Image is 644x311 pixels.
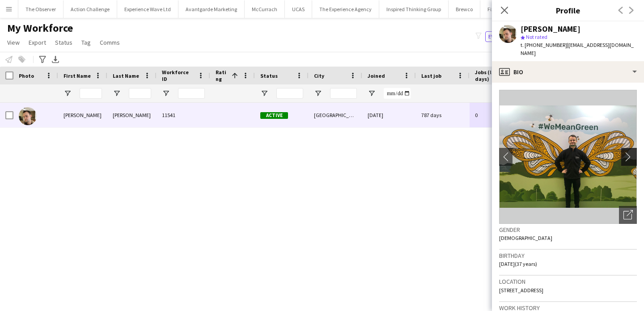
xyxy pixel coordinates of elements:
span: [DATE] (37 years) [499,261,537,267]
button: McCurrach [245,0,285,18]
button: Open Filter Menu [64,89,72,97]
a: Comms [96,37,123,48]
a: Tag [78,37,94,48]
span: Workforce ID [162,69,194,82]
app-action-btn: Advanced filters [37,54,48,65]
span: Rating [216,69,228,82]
img: David Matthews [19,107,37,125]
button: The Observer [18,0,64,18]
div: 11541 [157,103,210,127]
div: [PERSON_NAME] [58,103,107,127]
span: Not rated [526,34,547,40]
button: Experience Wave Ltd [117,0,178,18]
span: View [7,38,20,46]
button: The Experience Agency [312,0,379,18]
span: My Workforce [7,21,73,35]
div: 0 [470,103,528,127]
div: [PERSON_NAME] [107,103,157,127]
span: Active [260,112,288,119]
span: Jobs (last 90 days) [475,69,512,82]
input: First Name Filter Input [80,88,102,99]
button: Fix Radio [480,0,515,18]
span: | [EMAIL_ADDRESS][DOMAIN_NAME] [521,42,634,56]
span: City [314,72,324,79]
input: Last Name Filter Input [129,88,151,99]
span: Photo [19,72,34,79]
span: Export [29,38,46,46]
div: [PERSON_NAME] [521,25,580,33]
div: 787 days [416,103,470,127]
h3: Location [499,277,637,286]
span: Comms [100,38,120,46]
button: Inspired Thinking Group [379,0,449,18]
div: Open photos pop-in [619,206,637,224]
button: UCAS [285,0,312,18]
div: [DATE] [362,103,416,127]
app-action-btn: Export XLSX [50,54,61,65]
span: Status [260,72,278,79]
span: Joined [368,72,385,79]
button: Open Filter Menu [162,89,170,97]
a: View [4,37,23,48]
button: Open Filter Menu [368,89,376,97]
input: Status Filter Input [276,88,303,99]
img: Crew avatar or photo [499,90,637,224]
h3: Profile [492,4,644,16]
button: Avantgarde Marketing [178,0,245,18]
input: Workforce ID Filter Input [178,88,205,99]
h3: Gender [499,226,637,234]
span: Tag [81,38,91,46]
input: Joined Filter Input [384,88,411,99]
button: Open Filter Menu [113,89,121,97]
div: Bio [492,61,644,83]
button: Action Challenge [64,0,117,18]
a: Status [51,37,76,48]
span: t. [PHONE_NUMBER] [521,42,567,48]
span: Last job [421,72,441,79]
span: Last Name [113,72,139,79]
input: City Filter Input [330,88,357,99]
span: Status [55,38,72,46]
div: [GEOGRAPHIC_DATA] [309,103,362,127]
button: Everyone4,617 [485,31,530,42]
span: [STREET_ADDRESS] [499,287,543,294]
button: Open Filter Menu [314,89,322,97]
h3: Birthday [499,252,637,260]
span: First Name [64,72,91,79]
span: [DEMOGRAPHIC_DATA] [499,235,552,241]
button: Open Filter Menu [260,89,268,97]
button: Brewco [449,0,480,18]
a: Export [25,37,50,48]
